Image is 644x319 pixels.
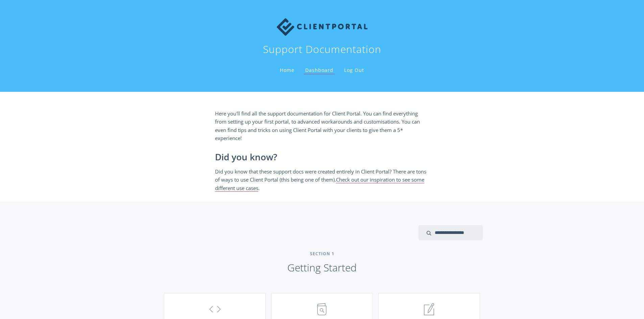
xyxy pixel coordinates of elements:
a: Dashboard [304,67,335,74]
h1: Support Documentation [263,43,381,56]
a: Home [279,67,296,73]
h2: Did you know? [215,152,429,162]
input: search input [419,225,483,240]
p: Did you know that these support docs were created entirely in Client Portal? There are tons of wa... [215,167,429,192]
a: Check out our inspiration to see some different use cases [215,176,424,191]
a: Log Out [343,67,365,73]
p: Here you'll find all the support documentation for Client Portal. You can find everything from se... [215,109,429,142]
